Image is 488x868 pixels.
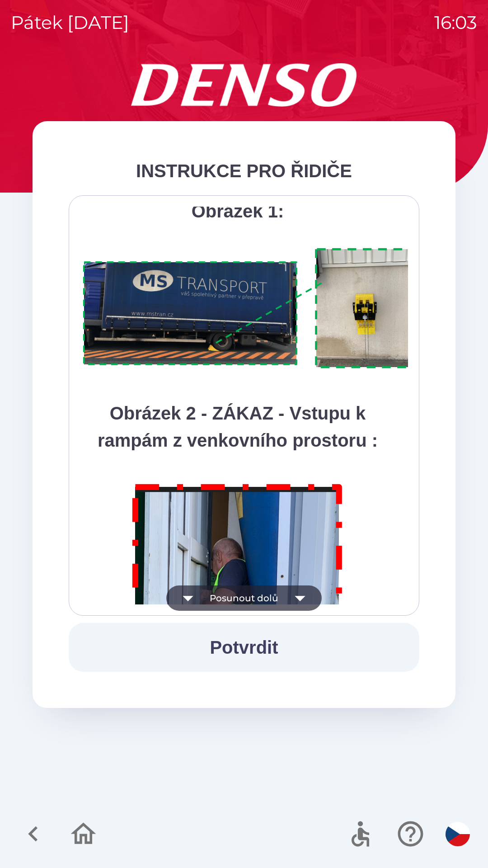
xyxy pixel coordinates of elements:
[192,201,284,221] strong: Obrázek 1:
[69,157,419,184] div: INSTRUKCE PRO ŘIDIČE
[11,9,129,36] p: pátek [DATE]
[80,243,431,374] img: A1ym8hFSA0ukAAAAAElFTkSuQmCC
[98,403,378,450] strong: Obrázek 2 - ZÁKAZ - Vstupu k rampám z venkovního prostoru :
[122,472,353,804] img: M8MNayrTL6gAAAABJRU5ErkJggg==
[33,63,455,107] img: Logo
[69,623,419,672] button: Potvrdit
[446,822,470,846] img: cs flag
[166,585,322,611] button: Posunout dolů
[434,9,477,36] p: 16:03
